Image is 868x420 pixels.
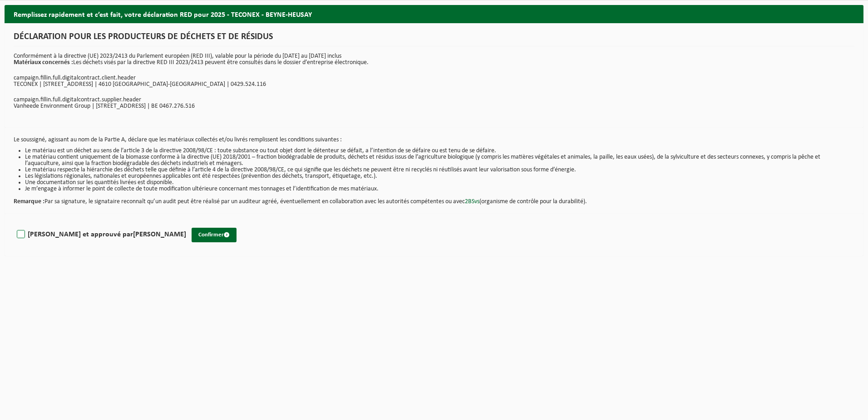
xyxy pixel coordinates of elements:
p: Le soussigné, agissant au nom de la Partie A, déclare que les matériaux collectés et/ou livrés re... [14,137,854,143]
li: Je m’engage à informer le point de collecte de toute modification ultérieure concernant mes tonna... [25,186,854,192]
strong: Matériaux concernés : [14,59,73,66]
li: Les législations régionales, nationales et européennes applicables ont été respectées (prévention... [25,173,854,180]
p: campaign.fillin.full.digitalcontract.supplier.header [14,97,854,103]
label: [PERSON_NAME] et approuvé par [15,228,186,241]
h1: DÉCLARATION POUR LES PRODUCTEURS DE DÉCHETS ET DE RÉSIDUS [14,32,854,46]
li: Le matériau contient uniquement de la biomasse conforme à la directive (UE) 2018/2001 – fraction ... [25,154,854,167]
button: Confirmer [192,228,237,242]
li: Le matériau est un déchet au sens de l’article 3 de la directive 2008/98/CE : toute substance ou ... [25,148,854,154]
strong: Remarque : [14,198,44,205]
li: Le matériau respecte la hiérarchie des déchets telle que définie à l’article 4 de la directive 20... [25,167,854,173]
strong: [PERSON_NAME] [133,231,186,238]
p: Par sa signature, le signataire reconnaît qu’un audit peut être réalisé par un auditeur agréé, év... [14,192,854,205]
a: 2BSvs [465,198,479,205]
p: campaign.fillin.full.digitalcontract.client.header [14,75,854,81]
h2: Remplissez rapidement et c’est fait, votre déclaration RED pour 2025 - TECONEX - BEYNE-HEUSAY [5,5,863,23]
li: Une documentation sur les quantités livrées est disponible. [25,180,854,186]
p: Vanheede Environment Group | [STREET_ADDRESS] | BE 0467.276.516 [14,103,854,110]
p: TECONEX | [STREET_ADDRESS] | 4610 [GEOGRAPHIC_DATA]-[GEOGRAPHIC_DATA] | 0429.524.116 [14,81,854,88]
p: Conformément à la directive (UE) 2023/2413 du Parlement européen (RED III), valable pour la pério... [14,53,854,66]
